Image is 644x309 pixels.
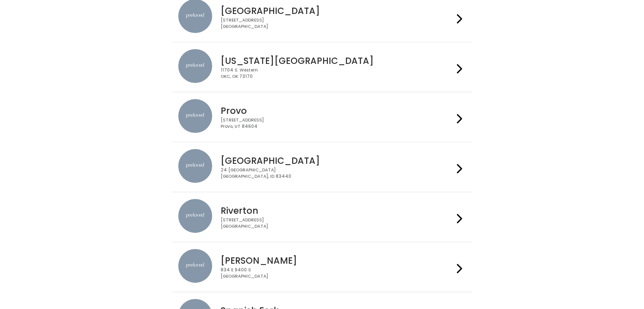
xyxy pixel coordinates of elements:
div: 834 E 9400 S [GEOGRAPHIC_DATA] [221,267,453,279]
a: preloved location [GEOGRAPHIC_DATA] 24 [GEOGRAPHIC_DATA][GEOGRAPHIC_DATA], ID 83440 [178,149,466,185]
div: [STREET_ADDRESS] [GEOGRAPHIC_DATA] [221,217,453,229]
div: 11704 S. Western OKC, OK 73170 [221,67,453,80]
h4: [US_STATE][GEOGRAPHIC_DATA] [221,56,453,66]
h4: [GEOGRAPHIC_DATA] [221,156,453,166]
a: preloved location Provo [STREET_ADDRESS]Provo, UT 84604 [178,99,466,135]
img: preloved location [178,49,212,83]
a: preloved location [PERSON_NAME] 834 E 9400 S[GEOGRAPHIC_DATA] [178,249,466,285]
h4: [PERSON_NAME] [221,256,453,265]
a: preloved location Riverton [STREET_ADDRESS][GEOGRAPHIC_DATA] [178,199,466,235]
img: preloved location [178,249,212,283]
img: preloved location [178,99,212,133]
div: 24 [GEOGRAPHIC_DATA] [GEOGRAPHIC_DATA], ID 83440 [221,167,453,179]
h4: [GEOGRAPHIC_DATA] [221,6,453,16]
div: [STREET_ADDRESS] Provo, UT 84604 [221,117,453,130]
div: [STREET_ADDRESS] [GEOGRAPHIC_DATA] [221,17,453,30]
img: preloved location [178,149,212,183]
a: preloved location [US_STATE][GEOGRAPHIC_DATA] 11704 S. WesternOKC, OK 73170 [178,49,466,85]
h4: Riverton [221,206,453,215]
h4: Provo [221,106,453,116]
img: preloved location [178,199,212,233]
